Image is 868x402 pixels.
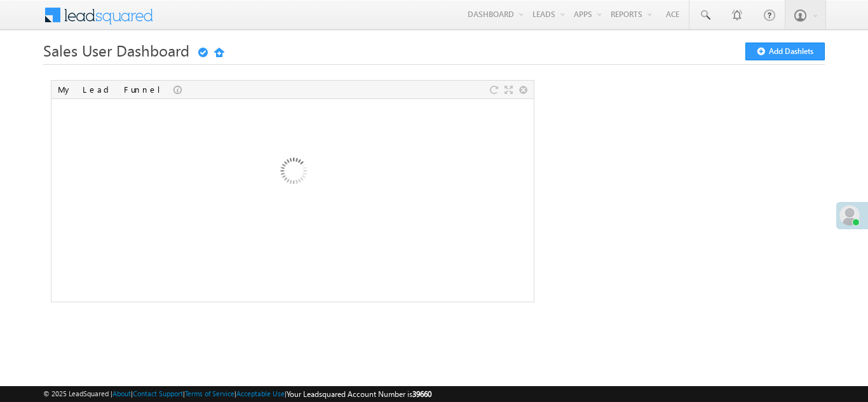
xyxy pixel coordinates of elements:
a: Contact Support [133,389,183,398]
span: © 2025 LeadSquared | | | | | [43,388,431,400]
img: Loading... [224,105,361,241]
button: Add Dashlets [745,43,825,60]
a: Terms of Service [185,389,234,398]
a: Acceptable Use [236,389,285,398]
span: Your Leadsquared Account Number is [287,389,431,399]
a: About [112,389,131,398]
span: Sales User Dashboard [43,40,189,60]
div: My Lead Funnel [58,84,173,95]
span: 39660 [412,389,431,399]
